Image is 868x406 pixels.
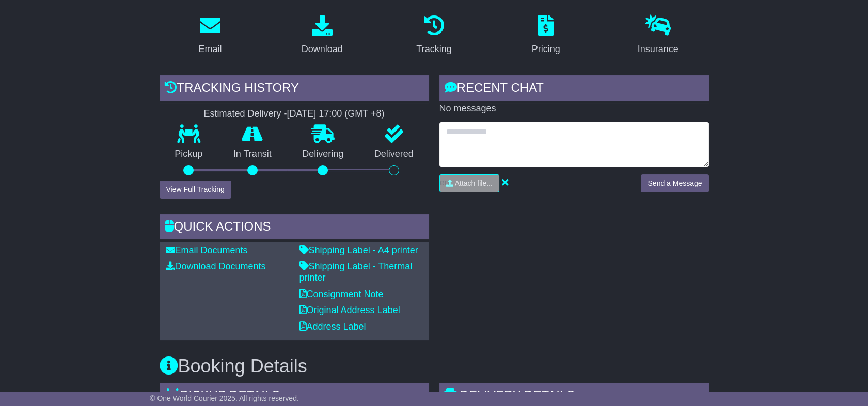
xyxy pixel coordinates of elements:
p: In Transit [218,149,287,160]
div: Tracking [416,42,451,56]
div: RECENT CHAT [439,75,709,103]
a: Email [192,11,228,60]
a: Download [295,11,350,60]
a: Tracking [409,11,458,60]
p: Delivered [359,149,429,160]
div: Download [302,42,343,56]
h3: Booking Details [160,356,709,377]
span: © One World Courier 2025. All rights reserved. [150,394,299,402]
a: Original Address Label [299,305,400,315]
div: Estimated Delivery - [160,108,429,120]
a: Shipping Label - A4 printer [299,245,418,255]
div: [DATE] 17:00 (GMT +8) [287,108,385,120]
button: View Full Tracking [160,181,231,199]
div: Insurance [638,42,678,56]
a: Address Label [299,321,366,332]
a: Shipping Label - Thermal printer [299,261,413,283]
div: Email [198,42,222,56]
a: Insurance [631,11,685,60]
a: Pricing [525,11,567,60]
div: Tracking history [160,75,429,103]
div: Pricing [532,42,560,56]
button: Send a Message [641,174,708,192]
a: Download Documents [166,261,266,271]
p: No messages [439,103,709,115]
p: Pickup [160,149,218,160]
a: Email Documents [166,245,248,255]
div: Quick Actions [160,214,429,242]
p: Delivering [287,149,359,160]
a: Consignment Note [299,289,384,299]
